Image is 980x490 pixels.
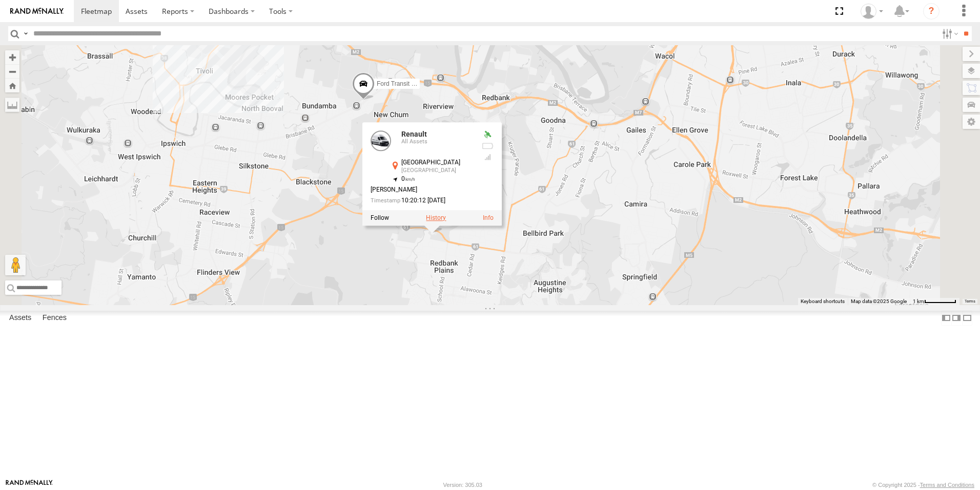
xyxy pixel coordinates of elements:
[443,482,482,488] div: Version: 305.03
[965,299,975,304] a: Terms
[483,215,494,222] a: View Asset Details
[481,142,494,150] div: No battery health information received from this device.
[851,298,907,304] span: Map data ©2025 Google
[910,298,959,305] button: Map Scale: 1 km per 59 pixels
[481,153,494,161] div: GSM Signal = 4
[10,8,64,15] img: rand-logo.svg
[951,311,962,326] label: Dock Summary Table to the Right
[401,160,473,166] div: [GEOGRAPHIC_DATA]
[401,139,473,145] div: All Assets
[801,298,845,305] button: Keyboard shortcuts
[371,198,473,204] div: Date/time of location update
[923,3,940,20] i: ?
[401,175,415,182] span: 0
[481,131,494,139] div: Valid GPS Fix
[5,50,19,64] button: Zoom in
[4,311,36,325] label: Assets
[5,255,26,275] button: Drag Pegman onto the map to open Street View
[377,81,427,88] span: Ford Transit (New)
[371,186,473,193] div: [PERSON_NAME]
[962,311,972,326] label: Hide Summary Table
[963,115,980,129] label: Map Settings
[5,79,19,92] button: Zoom Home
[371,131,391,152] a: View Asset Details
[857,4,887,19] div: Darren Ward
[913,298,924,304] span: 1 km
[920,482,974,488] a: Terms and Conditions
[941,311,951,326] label: Dock Summary Table to the Left
[938,26,960,41] label: Search Filter Options
[401,167,473,174] div: [GEOGRAPHIC_DATA]
[37,311,72,325] label: Fences
[401,130,427,139] a: Renault
[371,215,389,222] label: Realtime tracking of Asset
[426,215,446,222] label: View Asset History
[872,482,974,488] div: © Copyright 2025 -
[5,64,19,79] button: Zoom out
[22,26,30,41] label: Search Query
[6,480,53,490] a: Visit our Website
[5,98,19,112] label: Measure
